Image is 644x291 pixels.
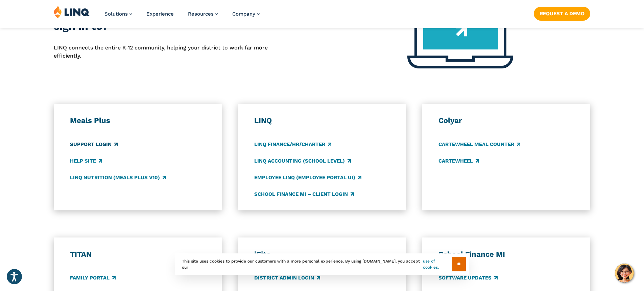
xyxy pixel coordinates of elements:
span: Solutions [104,11,128,17]
a: LINQ Nutrition (Meals Plus v10) [70,174,166,181]
p: LINQ connects the entire K‑12 community, helping your district to work far more efficiently. [54,44,268,60]
h3: Colyar [438,116,574,125]
a: Help Site [70,157,102,165]
a: Resources [188,11,218,17]
a: use of cookies. [423,258,452,270]
a: CARTEWHEEL Meal Counter [438,141,520,148]
h3: TITAN [70,250,206,259]
span: Resources [188,11,214,17]
a: Experience [146,11,174,17]
button: Hello, have a question? Let’s chat. [615,264,634,283]
div: This site uses cookies to provide our customers with a more personal experience. By using [DOMAIN... [175,253,469,275]
a: LINQ Accounting (school level) [254,157,351,165]
h3: School Finance MI [438,250,574,259]
nav: Button Navigation [534,5,590,20]
span: Company [232,11,255,17]
h3: LINQ [254,116,390,125]
h3: iSite [254,250,390,259]
a: School Finance MI – Client Login [254,190,354,198]
a: Request a Demo [534,7,590,20]
a: CARTEWHEEL [438,157,479,165]
a: LINQ Finance/HR/Charter [254,141,331,148]
img: LINQ | K‑12 Software [54,5,90,18]
a: Support Login [70,141,118,148]
a: Solutions [104,11,132,17]
h3: Meals Plus [70,116,206,125]
a: Employee LINQ (Employee Portal UI) [254,174,361,181]
nav: Primary Navigation [104,5,260,28]
a: Company [232,11,260,17]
